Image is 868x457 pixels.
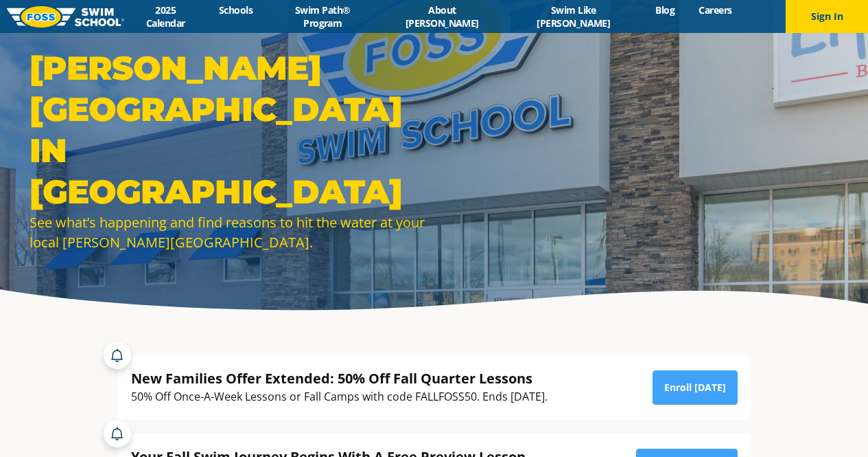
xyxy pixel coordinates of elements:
[131,369,548,388] div: New Families Offer Extended: 50% Off Fall Quarter Lessons
[687,3,744,16] a: Careers
[7,6,124,27] img: FOSS Swim School Logo
[30,47,427,212] h1: [PERSON_NAME][GEOGRAPHIC_DATA] in [GEOGRAPHIC_DATA]
[504,3,644,30] a: Swim Like [PERSON_NAME]
[207,3,265,16] a: Schools
[653,370,738,405] a: Enroll [DATE]
[644,3,687,16] a: Blog
[30,212,427,252] div: See what’s happening and find reasons to hit the water at your local [PERSON_NAME][GEOGRAPHIC_DATA].
[265,3,381,30] a: Swim Path® Program
[131,388,548,406] div: 50% Off Once-A-Week Lessons or Fall Camps with code FALLFOSS50. Ends [DATE].
[381,3,504,30] a: About [PERSON_NAME]
[124,3,207,30] a: 2025 Calendar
